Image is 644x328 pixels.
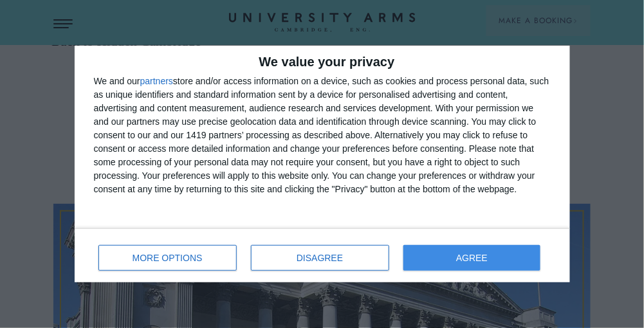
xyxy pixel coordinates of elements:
[251,245,389,271] button: DISAGREE
[98,245,237,271] button: MORE OPTIONS
[456,253,488,262] span: AGREE
[133,253,203,262] span: MORE OPTIONS
[94,75,551,196] div: We and our store and/or access information on a device, such as cookies and process personal data...
[94,55,551,68] h2: We value your privacy
[297,253,343,262] span: DISAGREE
[75,46,570,282] div: qc-cmp2-ui
[140,77,173,86] button: partners
[403,245,541,271] button: AGREE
